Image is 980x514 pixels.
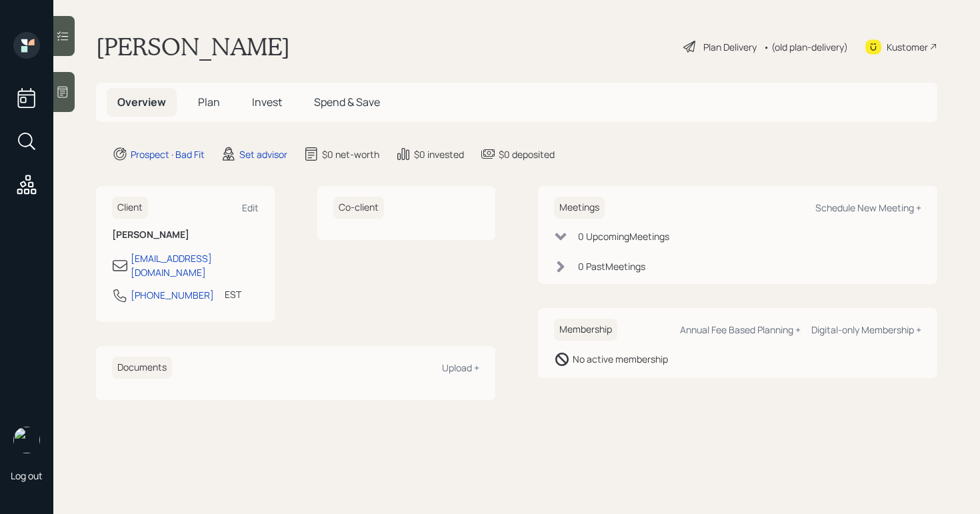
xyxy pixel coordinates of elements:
span: Spend & Save [314,95,380,109]
div: Digital-only Membership + [811,323,921,336]
div: Prospect · Bad Fit [131,147,205,161]
div: • (old plan-delivery) [763,40,848,54]
h6: Co-client [333,197,384,219]
div: Kustomer [887,40,928,54]
div: 0 Past Meeting s [578,259,645,273]
div: $0 deposited [499,147,555,161]
h6: Client [112,197,148,219]
div: Log out [11,469,43,482]
img: retirable_logo.png [13,427,40,453]
div: Upload + [442,361,479,374]
div: Plan Delivery [703,40,757,54]
h6: Documents [112,357,172,379]
div: Set advisor [239,147,287,161]
div: No active membership [573,352,668,366]
span: Plan [198,95,220,109]
div: Schedule New Meeting + [815,201,921,214]
div: 0 Upcoming Meeting s [578,229,669,243]
div: EST [225,287,241,301]
h6: Meetings [554,197,605,219]
div: [EMAIL_ADDRESS][DOMAIN_NAME] [131,251,259,279]
div: $0 net-worth [322,147,379,161]
h6: [PERSON_NAME] [112,229,259,241]
h1: [PERSON_NAME] [96,32,290,61]
div: Annual Fee Based Planning + [680,323,801,336]
span: Invest [252,95,282,109]
h6: Membership [554,319,617,341]
div: $0 invested [414,147,464,161]
div: [PHONE_NUMBER] [131,288,214,302]
div: Edit [242,201,259,214]
span: Overview [117,95,166,109]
